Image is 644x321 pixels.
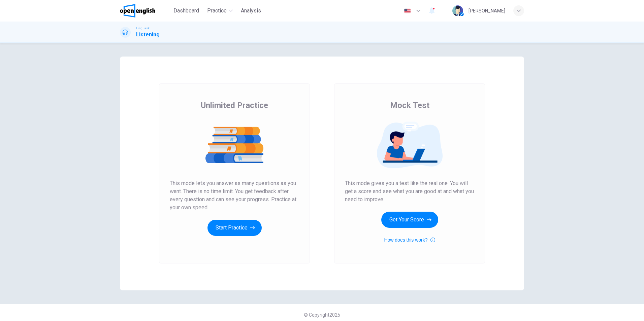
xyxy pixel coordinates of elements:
span: Dashboard [173,7,199,15]
span: This mode gives you a test like the real one. You will get a score and see what you are good at a... [345,179,474,204]
h1: Listening [136,31,160,39]
div: [PERSON_NAME] [469,7,505,15]
img: OpenEnglish logo [120,4,155,17]
button: Start Practice [207,220,262,236]
img: Profile picture [452,5,463,16]
span: Unlimited Practice [201,100,268,111]
button: Dashboard [171,5,202,17]
span: Practice [207,7,227,15]
button: Get Your Score [381,212,438,228]
button: Analysis [238,5,264,17]
button: How does this work? [384,236,435,244]
button: Practice [204,5,235,17]
img: en [403,8,412,13]
span: This mode lets you answer as many questions as you want. There is no time limit. You get feedback... [170,179,299,212]
span: Analysis [241,7,261,15]
span: © Copyright 2025 [304,312,340,318]
span: Mock Test [390,100,429,111]
a: OpenEnglish logo [120,4,171,17]
span: Linguaskill [136,26,153,31]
